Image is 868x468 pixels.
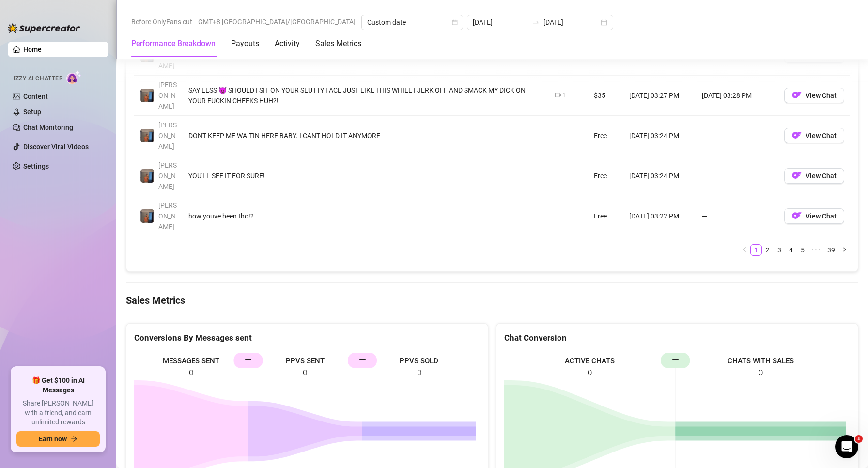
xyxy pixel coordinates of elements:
span: [PERSON_NAME] [158,81,177,110]
td: [DATE] 03:24 PM [623,156,696,196]
a: OFView Chat [784,214,844,222]
img: Wayne [140,169,154,183]
a: 1 [751,245,761,255]
span: 🎁 Get $100 in AI Messages [16,376,100,395]
a: 5 [797,245,808,255]
span: View Chat [806,132,837,140]
span: View Chat [806,172,837,180]
div: how youve been tho!? [188,211,543,221]
a: OFView Chat [784,134,844,141]
span: [PERSON_NAME] [158,41,177,70]
td: $35 [588,76,623,116]
a: Setup [23,108,41,116]
a: 39 [824,245,838,255]
li: Next 5 Pages [808,244,824,256]
img: logo-BBDzfeDw.svg [8,23,80,33]
span: Izzy AI Chatter [14,74,62,83]
button: OFView Chat [784,168,844,184]
a: Discover Viral Videos [23,143,89,151]
span: to [532,18,540,26]
td: Free [588,196,623,236]
img: OF [792,130,802,140]
td: [DATE] 03:28 PM [696,76,778,116]
a: Content [23,93,48,100]
td: — [696,196,778,236]
td: [DATE] 03:24 PM [623,116,696,156]
td: [DATE] 03:27 PM [623,76,696,116]
div: Conversions By Messages sent [134,331,480,344]
td: — [696,116,778,156]
li: 2 [762,244,774,256]
span: Share [PERSON_NAME] with a friend, and earn unlimited rewards [16,399,100,427]
li: 3 [774,244,785,256]
img: OF [792,171,802,180]
td: [DATE] 03:22 PM [623,196,696,236]
span: [PERSON_NAME] [158,202,177,231]
li: 1 [750,244,762,256]
span: Earn now [39,435,67,443]
button: OFView Chat [784,88,844,103]
div: Performance Breakdown [131,38,216,49]
button: OFView Chat [784,208,844,224]
button: Earn nowarrow-right [16,431,100,447]
div: 1 [562,91,566,100]
a: OFView Chat [784,53,844,61]
div: Payouts [231,38,259,49]
iframe: Intercom live chat [835,435,858,458]
span: [PERSON_NAME] [158,161,177,190]
a: Settings [23,162,49,170]
div: DONT KEEP ME WAITIN HERE BABY. I CANT HOLD IT ANYMORE [188,130,543,141]
span: right [841,247,847,252]
li: Next Page [838,244,850,256]
a: 2 [762,245,773,255]
h4: Sales Metrics [126,294,858,307]
a: OFView Chat [784,174,844,182]
div: YOU'LL SEE IT FOR SURE! [188,171,543,181]
td: Free [588,116,623,156]
span: video-camera [555,92,561,98]
li: 39 [824,244,838,256]
span: View Chat [806,212,837,220]
span: Before OnlyFans cut [131,15,192,29]
span: [PERSON_NAME] [158,121,177,150]
span: View Chat [806,92,837,99]
span: ••• [808,244,824,256]
span: swap-right [532,18,540,26]
li: Previous Page [739,244,750,256]
span: calendar [452,19,458,25]
div: SAY LESS 😈 SHOULD I SIT ON YOUR SLUTTY FACE JUST LIKE THIS WHILE I JERK OFF AND SMACK MY DICK ON ... [188,85,543,106]
input: End date [543,17,599,28]
input: Start date [473,17,528,28]
a: 4 [786,245,796,255]
img: Wayne [140,209,154,223]
a: Home [23,46,42,53]
span: Custom date [367,15,457,30]
span: 1 [855,435,863,443]
a: Chat Monitoring [23,124,73,131]
div: Activity [275,38,300,49]
img: OF [792,90,802,100]
button: right [838,244,850,256]
td: Free [588,156,623,196]
a: 3 [774,245,785,255]
button: left [739,244,750,256]
div: Chat Conversion [504,331,850,344]
div: Sales Metrics [315,38,361,49]
img: Wayne [140,129,154,142]
img: AI Chatter [66,70,81,84]
td: — [696,156,778,196]
span: left [742,247,747,252]
img: Wayne [140,89,154,102]
li: 5 [797,244,808,256]
img: OF [792,211,802,220]
span: GMT+8 [GEOGRAPHIC_DATA]/[GEOGRAPHIC_DATA] [198,15,356,29]
button: OFView Chat [784,128,844,143]
a: OFView Chat [784,94,844,101]
li: 4 [785,244,797,256]
span: arrow-right [71,436,77,442]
